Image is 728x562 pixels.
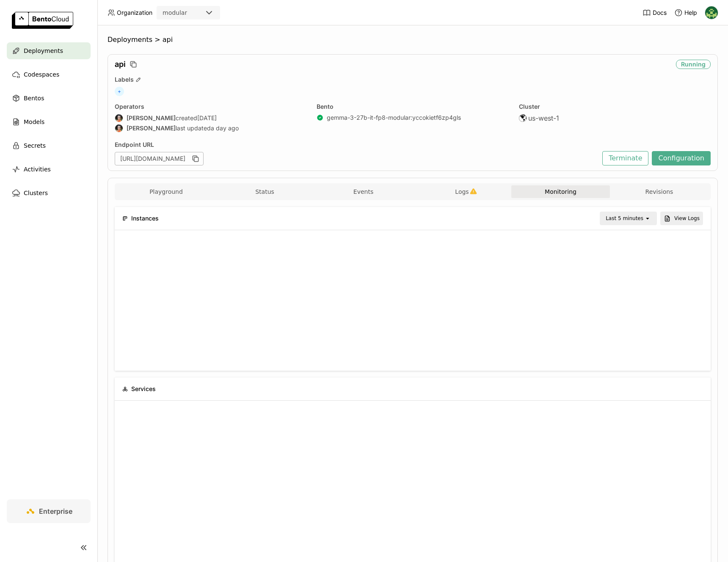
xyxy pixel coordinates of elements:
[24,188,48,198] span: Clusters
[317,103,508,110] div: Bento
[24,164,51,174] span: Activities
[115,124,306,132] div: last updated
[7,90,91,107] a: Bentos
[7,113,91,130] a: Models
[127,124,176,132] strong: [PERSON_NAME]
[7,161,91,178] a: Activities
[674,8,697,17] div: Help
[24,140,46,151] span: Secrets
[7,185,91,201] a: Clusters
[7,137,91,154] a: Secrets
[131,214,159,223] span: Instances
[24,117,44,127] span: Models
[108,36,718,44] nav: Breadcrumbs navigation
[127,114,176,122] strong: [PERSON_NAME]
[115,76,711,83] div: Labels
[314,185,413,198] button: Events
[24,46,63,56] span: Deployments
[117,185,215,198] button: Playground
[215,185,314,198] button: Status
[652,151,711,165] button: Configuration
[24,93,44,103] span: Bentos
[7,499,91,523] a: Enterprise
[12,12,73,29] img: logo
[7,66,91,83] a: Codespaces
[660,212,703,225] button: View Logs
[705,6,718,19] img: Kevin Bi
[602,151,648,165] button: Terminate
[115,152,204,165] div: [URL][DOMAIN_NAME]
[152,36,163,44] span: >
[163,36,173,44] span: api
[108,36,152,44] span: Deployments
[197,114,217,122] span: [DATE]
[653,9,667,17] span: Docs
[511,185,610,198] button: Monitoring
[606,214,643,223] div: Last 5 minutes
[115,114,306,122] div: created
[121,237,704,364] iframe: Number of Replicas
[121,408,704,534] iframe: Request Per Second
[643,8,667,17] a: Docs
[115,141,598,149] div: Endpoint URL
[644,215,651,222] svg: open
[115,60,126,69] span: api
[7,42,91,59] a: Deployments
[519,103,711,110] div: Cluster
[684,9,697,17] span: Help
[327,114,461,121] a: gemma-3-27b-it-fp8-modular:yccokietf6zp4gls
[528,114,559,122] span: us-west-1
[131,384,156,394] span: Services
[39,507,72,515] span: Enterprise
[117,9,152,17] span: Organization
[115,114,123,122] img: Sean Sheng
[676,60,711,69] div: Running
[163,8,187,17] div: modular
[115,87,124,96] span: +
[115,103,306,110] div: Operators
[115,124,123,132] img: Sean Sheng
[610,185,709,198] button: Revisions
[455,188,469,196] span: Logs
[211,124,239,132] span: a day ago
[24,69,59,80] span: Codespaces
[188,9,189,17] input: Selected modular.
